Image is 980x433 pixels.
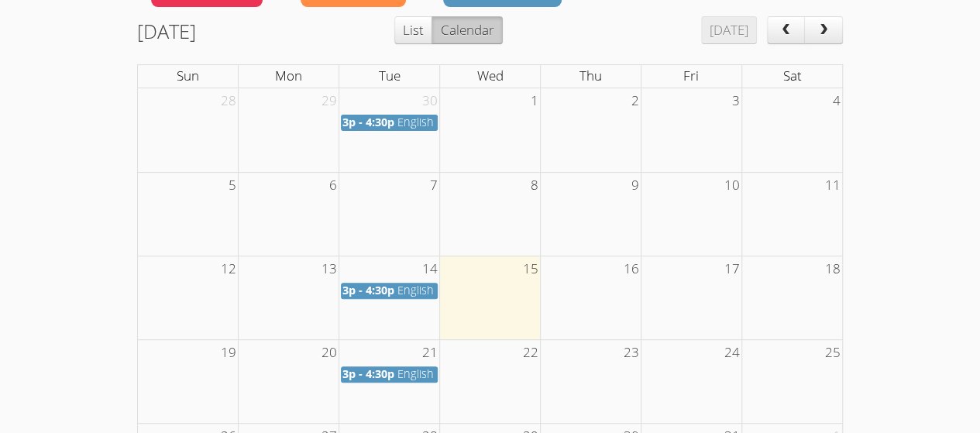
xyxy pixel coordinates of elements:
span: 8 [529,173,540,198]
span: English 10 [397,366,449,381]
span: English 10 [397,283,449,297]
span: 18 [824,256,842,282]
span: 9 [630,173,641,198]
span: 16 [622,256,641,282]
span: 3 [731,88,741,114]
span: 17 [723,256,741,282]
span: 14 [421,256,439,282]
button: Calendar [432,16,502,44]
span: English 10 [397,115,449,129]
span: Sat [782,67,801,84]
a: 3p - 4:30p English 10 [341,283,438,299]
span: 25 [824,340,842,366]
span: 4 [831,88,842,114]
span: 5 [227,173,238,198]
span: 6 [328,173,339,198]
span: 19 [219,340,238,366]
a: 3p - 4:30p English 10 [341,366,438,383]
span: 21 [421,340,439,366]
span: 3p - 4:30p [342,115,394,129]
span: 30 [421,88,439,114]
h2: [DATE] [137,16,196,46]
span: 15 [521,256,540,282]
span: 29 [320,88,339,114]
span: Mon [275,67,302,84]
span: 1 [529,88,540,114]
button: List [394,16,432,44]
span: 11 [824,173,842,198]
button: [DATE] [701,16,757,44]
span: Wed [476,67,503,84]
span: Fri [683,67,699,84]
span: 2 [630,88,641,114]
span: 13 [320,256,339,282]
span: 3p - 4:30p [342,366,394,381]
span: 22 [521,340,540,366]
span: Tue [379,67,401,84]
button: prev [767,16,806,44]
span: 7 [428,173,439,198]
span: 28 [219,88,238,114]
span: 23 [622,340,641,366]
span: Thu [579,67,602,84]
span: 24 [723,340,741,366]
span: 10 [723,173,741,198]
span: Sun [177,67,199,84]
button: next [804,16,843,44]
span: 3p - 4:30p [342,283,394,297]
span: 20 [320,340,339,366]
span: 12 [219,256,238,282]
a: 3p - 4:30p English 10 [341,115,438,131]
